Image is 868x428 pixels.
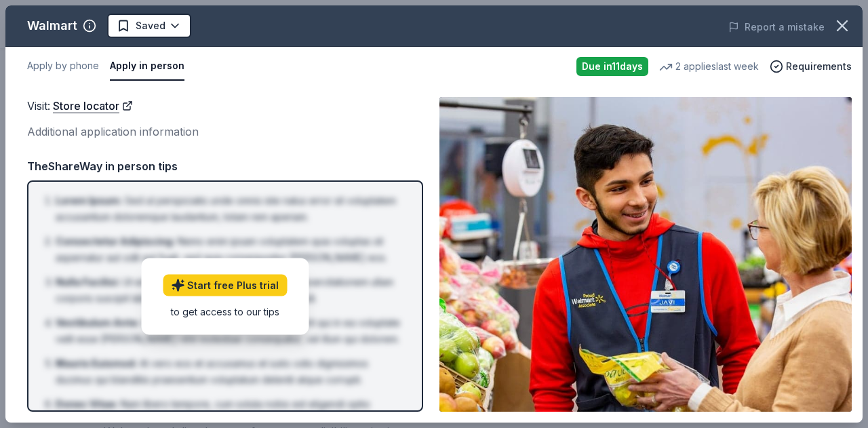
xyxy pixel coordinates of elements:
div: Due in 11 days [576,57,648,76]
div: Additional application information [27,123,423,140]
li: Sed ut perspiciatis unde omnis iste natus error sit voluptatem accusantium doloremque laudantium,... [56,193,403,225]
button: Requirements [770,58,852,75]
span: Donec Vitae : [56,398,118,410]
span: Mauris Euismod : [56,357,137,369]
img: Image for Walmart [439,97,852,412]
div: Visit : [27,97,423,115]
div: to get access to our tips [163,304,287,318]
button: Report a mistake [728,19,825,35]
button: Saved [107,14,191,38]
span: Vestibulum Ante : [56,317,140,328]
button: Apply by phone [27,52,99,81]
a: Store locator [53,97,133,115]
li: Quis autem vel eum iure reprehenderit qui in ea voluptate velit esse [PERSON_NAME] nihil molestia... [56,315,403,347]
button: Apply in person [110,52,184,81]
div: TheShareWay in person tips [27,157,423,175]
li: At vero eos et accusamus et iusto odio dignissimos ducimus qui blanditiis praesentium voluptatum ... [56,355,403,388]
span: Consectetur Adipiscing : [56,235,175,247]
li: Nemo enim ipsam voluptatem quia voluptas sit aspernatur aut odit aut fugit, sed quia consequuntur... [56,233,403,266]
span: Nulla Facilisi : [56,276,120,288]
div: 2 applies last week [659,58,759,75]
span: Saved [136,18,165,34]
span: Requirements [786,58,852,75]
div: Walmart [27,15,77,37]
span: Lorem Ipsum : [56,195,122,206]
a: Start free Plus trial [163,274,287,296]
li: Ut enim ad minima veniam, quis nostrum exercitationem ullam corporis suscipit laboriosam, nisi ut... [56,274,403,307]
